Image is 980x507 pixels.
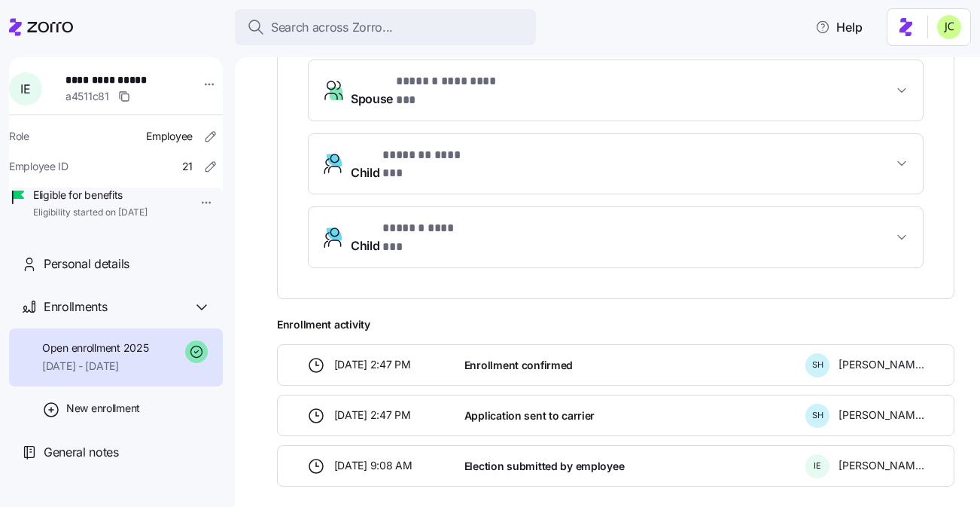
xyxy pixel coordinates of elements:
button: Search across Zorro... [235,9,536,45]
span: Election submitted by employee [464,459,625,474]
span: Enrollments [44,298,107,316]
span: Search across Zorro... [271,18,393,37]
span: [DATE] 2:47 PM [334,357,411,372]
button: Help [803,12,875,42]
span: 21 [182,159,193,174]
span: New enrollment [66,401,140,416]
span: [PERSON_NAME] [838,408,924,423]
span: Personal details [44,255,129,273]
span: Child [351,146,482,182]
span: Help [815,18,863,36]
span: General notes [44,443,119,462]
span: S H [812,411,823,420]
span: Child [351,219,470,255]
span: Role [9,129,29,144]
img: 0d5040ea9766abea509702906ec44285 [937,15,961,39]
span: I E [814,462,821,470]
span: Eligible for benefits [33,188,148,203]
span: [DATE] - [DATE] [42,359,148,374]
span: Eligibility started on [DATE] [33,206,148,219]
span: Application sent to carrier [464,408,595,423]
span: [PERSON_NAME] [838,357,924,372]
span: I E [20,83,30,95]
span: [PERSON_NAME] [838,458,924,473]
span: S H [812,361,823,369]
span: Enrollment activity [277,317,954,332]
span: a4511c81 [65,89,109,104]
span: Employee [146,129,193,144]
span: Employee ID [9,159,68,174]
span: Enrollment confirmed [464,358,573,373]
span: [DATE] 2:47 PM [334,408,411,423]
span: Spouse [351,72,513,108]
span: [DATE] 9:08 AM [334,458,412,473]
span: Open enrollment 2025 [42,341,148,356]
